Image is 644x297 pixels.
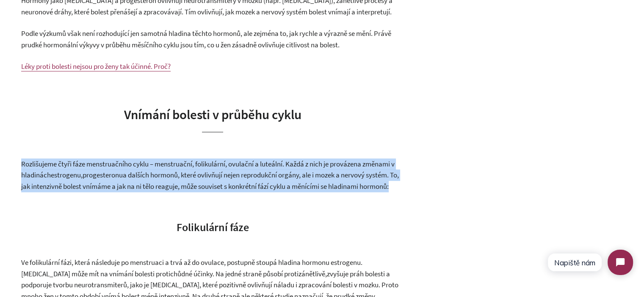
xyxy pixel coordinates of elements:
span: Vnímání bolesti v průběhu cyklu [124,106,301,123]
iframe: Tidio Chat [540,243,640,282]
span: estrogenu [51,170,81,180]
span: Ve folikulární fázi, která následuje po menstruaci a trvá až do ovulace, postupně stoupá hladina ... [21,258,362,278]
span: Rozlišujeme čtyři fáze menstruačního cyklu – menstruační, folikulární, ovulační a luteální. Každá... [21,159,395,180]
a: Léky proti bolesti nejsou pro ženy tak účinné. Proč? [21,62,171,71]
span: progesteronu [83,170,123,180]
span: Podle výzkumů však není rozhodující jen samotná hladina těchto hormonů, ale zejména to, jak rychl... [21,29,391,49]
span: a dalších hormonů, které ovlivňují nejen reprodukční orgány, ale i mozek a nervový systém. To, ja... [21,170,399,191]
span: Léky proti bolesti nejsou pro ženy tak účinné. Proč? [21,62,171,71]
span: , [325,269,327,278]
span: Folikulární fáze [177,220,249,234]
span: , [81,170,83,180]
